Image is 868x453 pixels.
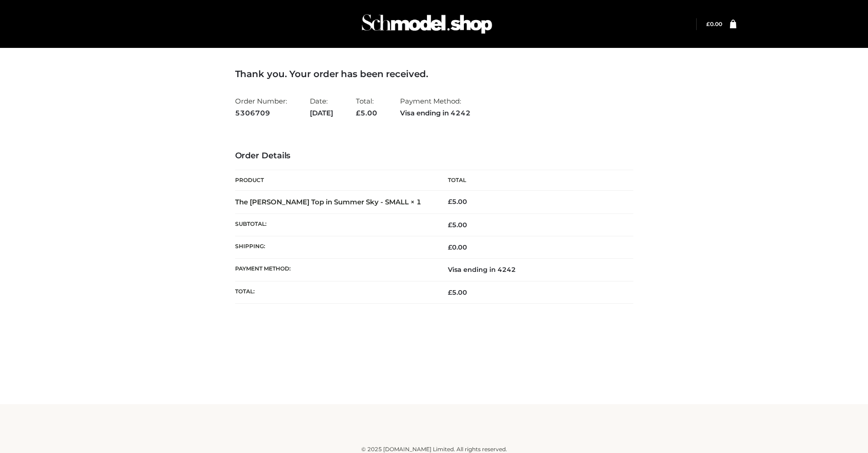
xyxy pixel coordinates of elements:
[356,109,377,117] span: 5.00
[706,21,722,27] a: £0.00
[310,93,333,121] li: Date:
[411,198,421,206] strong: × 1
[434,170,633,191] th: Total
[359,6,495,42] img: Schmodel Admin 964
[400,93,471,121] li: Payment Method:
[448,221,467,229] span: 5.00
[235,93,287,121] li: Order Number:
[448,221,452,229] span: £
[310,107,333,119] strong: [DATE]
[235,68,633,79] h3: Thank you. Your order has been received.
[448,243,452,251] span: £
[356,93,377,121] li: Total:
[235,170,434,191] th: Product
[448,288,452,297] span: £
[235,151,633,161] h3: Order Details
[235,281,434,303] th: Total:
[400,107,471,119] strong: Visa ending in 4242
[356,109,360,117] span: £
[448,288,467,297] span: 5.00
[235,259,434,281] th: Payment method:
[448,198,467,206] bdi: 5.00
[235,198,409,206] a: The [PERSON_NAME] Top in Summer Sky - SMALL
[434,259,633,281] td: Visa ending in 4242
[235,213,434,236] th: Subtotal:
[448,243,467,251] bdi: 0.00
[448,198,452,206] span: £
[235,236,434,259] th: Shipping:
[706,21,722,27] bdi: 0.00
[706,21,710,27] span: £
[235,107,287,119] strong: 5306709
